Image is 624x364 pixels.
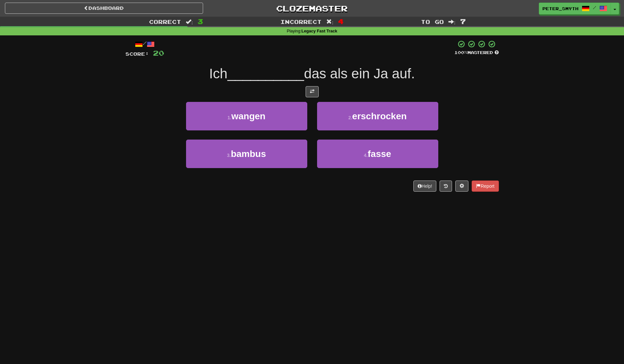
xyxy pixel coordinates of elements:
button: 1.wangen [186,102,307,130]
span: wangen [231,111,265,121]
span: 7 [460,17,466,25]
span: 20 [153,49,164,57]
span: bambus [231,149,266,159]
span: / [593,5,596,10]
span: To go [421,18,444,25]
span: das als ein Ja auf. [304,66,415,81]
button: 4.fasse [317,140,438,168]
span: Incorrect [280,18,322,25]
button: Toggle translation (alt+t) [306,86,319,97]
small: 3 . [227,153,231,158]
span: : [326,19,333,25]
span: Ich [209,66,227,81]
a: Peter_Smyth / [539,3,611,14]
span: erschrocken [352,111,407,121]
span: fasse [368,149,391,159]
button: 3.bambus [186,140,307,168]
button: 2.erschrocken [317,102,438,130]
div: / [125,40,164,48]
span: 4 [338,17,344,25]
button: Report [472,181,499,192]
button: Round history (alt+y) [440,181,452,192]
span: : [448,19,456,25]
span: 3 [198,17,203,25]
span: Score: [125,51,149,57]
span: 100 % [454,50,467,55]
small: 4 . [364,153,368,158]
a: Clozemaster [213,3,411,14]
strong: Legacy Fast Track [301,29,337,33]
small: 1 . [228,115,232,120]
div: Mastered [454,50,499,56]
span: Correct [149,18,181,25]
a: Dashboard [5,3,203,14]
small: 2 . [348,115,352,120]
span: __________ [227,66,304,81]
button: Help! [413,181,437,192]
span: Peter_Smyth [542,6,578,11]
span: : [186,19,193,25]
